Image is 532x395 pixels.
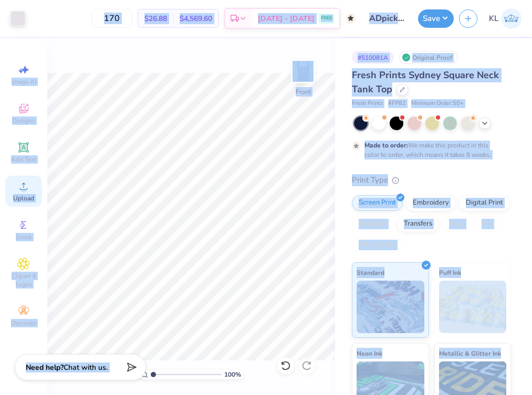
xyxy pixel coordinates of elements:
strong: Made to order: [364,141,408,150]
div: Transfers [397,216,439,232]
span: Designs [12,116,35,125]
div: Screen Print [352,195,403,211]
span: $4,569.60 [180,13,212,24]
div: Original Proof [399,51,458,64]
span: # FP82 [388,99,406,108]
div: Rhinestones [352,237,403,253]
span: Puff Ink [439,267,461,278]
div: Front [296,87,311,97]
div: Foil [475,216,499,232]
strong: Need help? [26,362,64,372]
span: Fresh Prints Sydney Square Neck Tank Top [352,69,499,95]
div: Vinyl [442,216,472,232]
span: Clipart & logos [5,272,42,289]
img: Puff Ink [439,281,507,333]
div: We make this product in this color to order, which means it takes 8 weeks. [364,141,494,159]
img: Standard [357,281,424,333]
span: Greek [16,233,32,241]
span: FREE [321,15,332,22]
span: [DATE] - [DATE] [258,13,315,24]
div: Digital Print [459,195,510,211]
span: Decorate [11,319,36,327]
span: Minimum Order: 50 + [411,99,464,108]
img: Katelyn Lizano [501,8,521,29]
span: Fresh Prints [352,99,383,108]
input: – – [91,9,132,28]
span: Add Text [11,155,36,164]
div: Print Type [352,174,511,186]
div: Applique [352,216,394,232]
span: Chat with us. [64,362,108,372]
span: Metallic & Glitter Ink [439,348,501,359]
span: KL [489,13,498,25]
span: Standard [357,267,384,278]
span: $26.88 [144,13,167,24]
input: Untitled Design [361,8,413,29]
div: Embroidery [406,195,456,211]
button: Save [418,9,454,28]
span: 100 % [224,370,241,379]
div: # 510081A [352,51,394,64]
span: Neon Ink [357,348,382,359]
span: Upload [13,194,34,202]
img: Front [293,61,314,82]
span: Image AI [12,78,36,86]
a: KL [489,8,521,29]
